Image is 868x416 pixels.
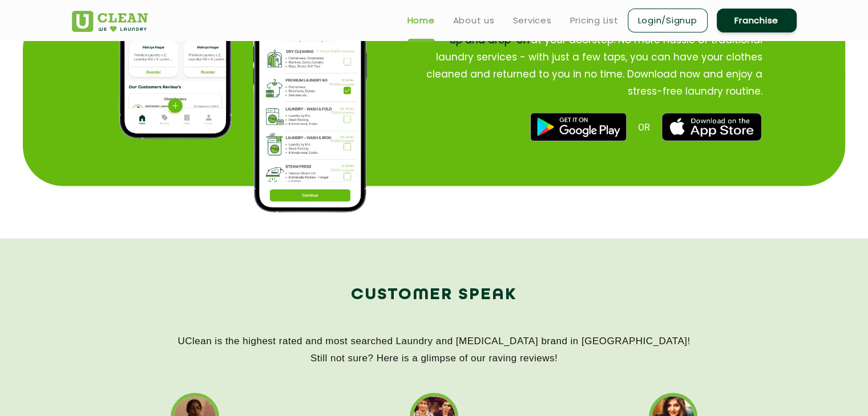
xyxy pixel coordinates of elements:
[531,113,627,141] img: best dry cleaners near me
[72,333,797,367] p: UClean is the highest rated and most searched Laundry and [MEDICAL_DATA] brand in [GEOGRAPHIC_DAT...
[570,14,619,27] a: Pricing List
[72,282,797,309] h2: Customer Speak
[72,11,148,32] img: UClean Laundry and Dry Cleaning
[661,113,762,141] img: best laundry near me
[407,14,435,27] a: Home
[628,9,708,32] a: Login/Signup
[717,9,797,32] a: Franchise
[453,14,495,27] a: About us
[513,14,552,27] a: Services
[638,121,650,132] span: OR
